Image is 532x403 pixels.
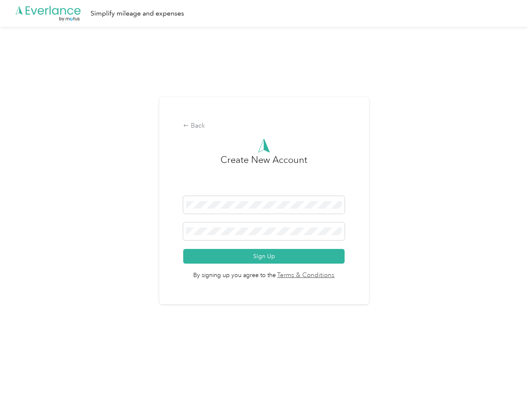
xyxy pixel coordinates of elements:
[221,153,307,196] h3: Create New Account
[91,8,184,19] div: Simplify mileage and expenses
[183,121,345,131] div: Back
[183,264,345,280] span: By signing up you agree to the
[276,271,335,280] a: Terms & Conditions
[183,249,345,264] button: Sign Up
